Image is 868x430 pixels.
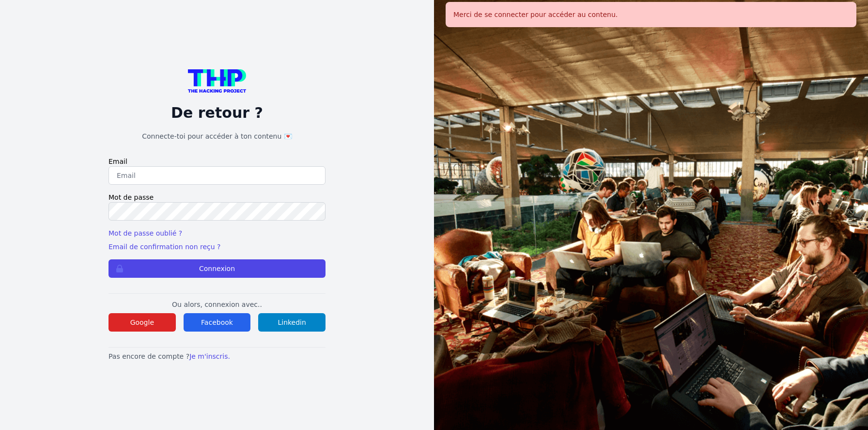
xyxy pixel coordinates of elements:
[258,313,325,332] button: Linkedin
[108,229,182,237] a: Mot de passe oublié ?
[189,352,230,360] a: Je m'inscris.
[108,243,220,251] a: Email de confirmation non reçu ?
[108,104,325,122] p: De retour ?
[108,157,325,166] label: Email
[108,313,176,332] button: Google
[188,69,246,93] img: logo
[108,166,325,185] input: Email
[184,313,251,332] button: Facebook
[108,259,325,278] button: Connexion
[108,351,325,361] p: Pas encore de compte ?
[108,300,325,309] p: Ou alors, connexion avec..
[446,2,856,27] div: Merci de se connecter pour accéder au contenu.
[108,192,325,202] label: Mot de passe
[108,131,325,141] h1: Connecte-toi pour accéder à ton contenu 💌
